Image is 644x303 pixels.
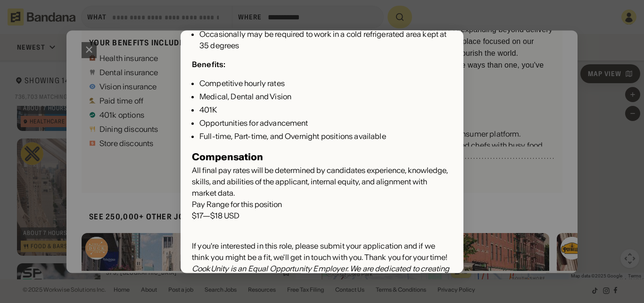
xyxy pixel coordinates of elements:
div: Competitive hourly rates [199,78,386,89]
div: Occasionally may be required to work in a cold refrigerated area kept at 35 degrees [199,29,452,52]
span: $17 [192,211,203,221]
span: — [203,211,210,221]
div: Pay Range for this position [192,199,452,210]
div: Benefits: [192,60,225,69]
div: All final pay rates will be determined by candidates experience, knowledge, skills, and abilities... [192,150,452,199]
div: Opportunities for advancement [199,118,386,129]
span: $18 USD [210,211,239,221]
div: 401K [199,104,386,116]
div: If you're interested in this role, please submit your application and if we think you might be a ... [192,241,452,263]
div: Medical, Dental and Vision [199,91,386,103]
div: Full-time, Part-time, and Overnight positions available [199,131,386,142]
h3: Compensation [192,150,452,165]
